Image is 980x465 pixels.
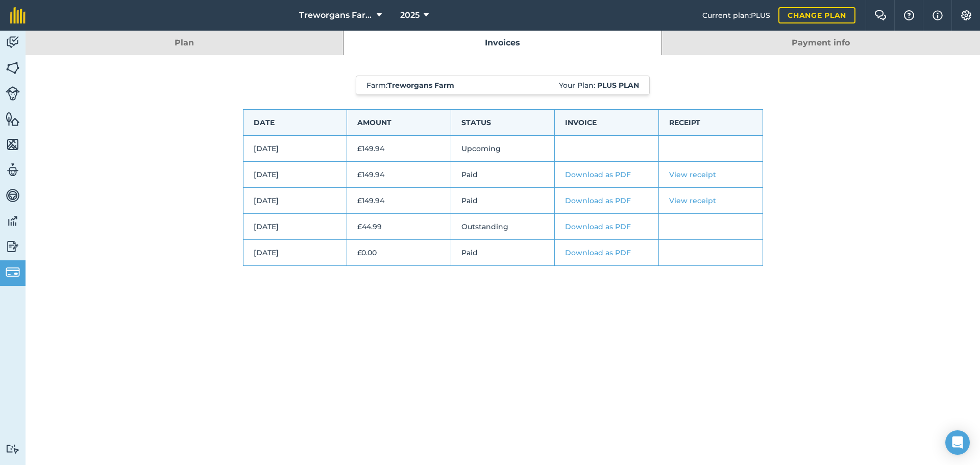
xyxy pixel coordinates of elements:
a: Download as PDF [565,248,631,257]
td: Date [243,110,347,136]
td: Receipt [658,110,763,136]
img: svg+xml;base64,PHN2ZyB4bWxucz0iaHR0cDovL3d3dy53My5vcmcvMjAwMC9zdmciIHdpZHRoPSI1NiIgaGVpZ2h0PSI2MC... [6,137,20,152]
td: [DATE] [243,162,347,188]
a: Download as PDF [565,170,631,179]
span: 2025 [400,9,420,21]
td: [DATE] [243,188,347,214]
a: View receipt [669,170,716,179]
img: fieldmargin Logo [10,7,26,23]
img: svg+xml;base64,PD94bWwgdmVyc2lvbj0iMS4wIiBlbmNvZGluZz0idXRmLTgiPz4KPCEtLSBHZW5lcmF0b3I6IEFkb2JlIE... [6,188,20,203]
td: [DATE] [243,214,347,240]
td: £149.94 [347,188,451,214]
img: Two speech bubbles overlapping with the left bubble in the forefront [874,10,887,20]
div: Open Intercom Messenger [945,430,970,455]
img: svg+xml;base64,PHN2ZyB4bWxucz0iaHR0cDovL3d3dy53My5vcmcvMjAwMC9zdmciIHdpZHRoPSIxNyIgaGVpZ2h0PSIxNy... [933,9,943,21]
a: Change plan [778,7,855,23]
a: Invoices [344,31,661,55]
strong: Plus plan [597,81,639,90]
a: Payment info [662,31,980,55]
td: Paid [451,162,555,188]
span: Treworgans Farm [299,9,373,21]
strong: Treworgans Farm [387,81,454,90]
a: Download as PDF [565,222,631,231]
img: svg+xml;base64,PD94bWwgdmVyc2lvbj0iMS4wIiBlbmNvZGluZz0idXRmLTgiPz4KPCEtLSBHZW5lcmF0b3I6IEFkb2JlIE... [6,213,20,229]
img: A cog icon [960,10,972,20]
td: Paid [451,188,555,214]
img: svg+xml;base64,PD94bWwgdmVyc2lvbj0iMS4wIiBlbmNvZGluZz0idXRmLTgiPz4KPCEtLSBHZW5lcmF0b3I6IEFkb2JlIE... [6,444,20,454]
td: £149.94 [347,162,451,188]
td: Upcoming [451,136,555,162]
img: svg+xml;base64,PD94bWwgdmVyc2lvbj0iMS4wIiBlbmNvZGluZz0idXRmLTgiPz4KPCEtLSBHZW5lcmF0b3I6IEFkb2JlIE... [6,239,20,254]
span: Your Plan: [559,80,639,90]
td: Paid [451,240,555,266]
a: Download as PDF [565,196,631,205]
img: svg+xml;base64,PD94bWwgdmVyc2lvbj0iMS4wIiBlbmNvZGluZz0idXRmLTgiPz4KPCEtLSBHZW5lcmF0b3I6IEFkb2JlIE... [6,86,20,101]
a: Plan [26,31,343,55]
span: Farm : [366,80,454,90]
img: svg+xml;base64,PD94bWwgdmVyc2lvbj0iMS4wIiBlbmNvZGluZz0idXRmLTgiPz4KPCEtLSBHZW5lcmF0b3I6IEFkb2JlIE... [6,162,20,178]
img: svg+xml;base64,PD94bWwgdmVyc2lvbj0iMS4wIiBlbmNvZGluZz0idXRmLTgiPz4KPCEtLSBHZW5lcmF0b3I6IEFkb2JlIE... [6,35,20,50]
img: svg+xml;base64,PD94bWwgdmVyc2lvbj0iMS4wIiBlbmNvZGluZz0idXRmLTgiPz4KPCEtLSBHZW5lcmF0b3I6IEFkb2JlIE... [6,265,20,279]
td: £0.00 [347,240,451,266]
td: £44.99 [347,214,451,240]
td: Invoice [555,110,659,136]
img: svg+xml;base64,PHN2ZyB4bWxucz0iaHR0cDovL3d3dy53My5vcmcvMjAwMC9zdmciIHdpZHRoPSI1NiIgaGVpZ2h0PSI2MC... [6,111,20,127]
td: Amount [347,110,451,136]
td: [DATE] [243,240,347,266]
a: View receipt [669,196,716,205]
td: £149.94 [347,136,451,162]
td: [DATE] [243,136,347,162]
td: Outstanding [451,214,555,240]
img: A question mark icon [903,10,915,20]
td: Status [451,110,555,136]
span: Current plan : PLUS [702,10,770,21]
img: svg+xml;base64,PHN2ZyB4bWxucz0iaHR0cDovL3d3dy53My5vcmcvMjAwMC9zdmciIHdpZHRoPSI1NiIgaGVpZ2h0PSI2MC... [6,60,20,76]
